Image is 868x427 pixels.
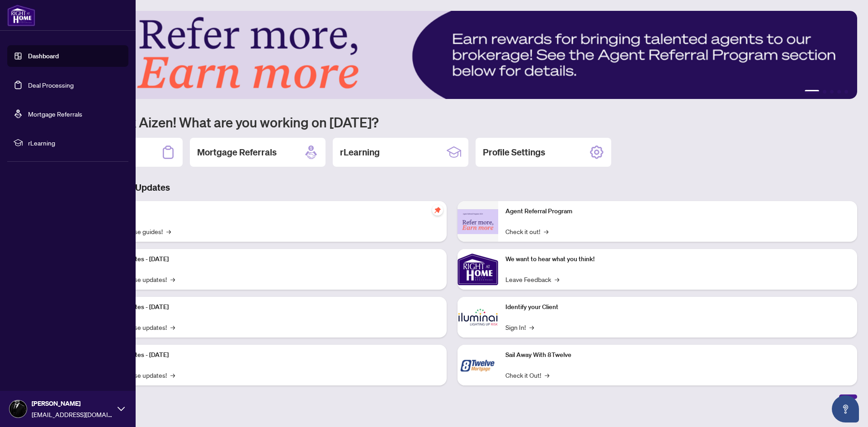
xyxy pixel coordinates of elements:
img: Sail Away With 8Twelve [458,345,498,385]
p: Platform Updates - [DATE] [95,254,439,264]
h2: Mortgage Referrals [197,146,277,159]
a: Check it out!→ [505,226,548,236]
span: → [555,274,559,284]
button: 5 [844,90,848,94]
a: Dashboard [28,52,59,60]
img: logo [7,5,35,26]
a: Check it Out!→ [505,370,549,380]
img: Agent Referral Program [458,209,498,234]
h2: Profile Settings [483,146,545,159]
h3: Brokerage & Industry Updates [47,181,857,194]
button: Open asap [832,395,859,422]
span: → [170,322,175,332]
span: [PERSON_NAME] [32,399,113,408]
a: Leave Feedback→ [505,274,559,284]
p: We want to hear what you think! [505,254,850,264]
span: → [529,322,534,332]
img: Profile Icon [9,400,27,418]
img: Slide 0 [47,11,857,99]
span: rLearning [28,138,122,148]
p: Self-Help [95,206,439,216]
h1: Welcome back Aizen! What are you working on [DATE]? [47,113,857,131]
button: 2 [823,90,826,94]
button: 4 [837,90,841,94]
span: → [170,274,175,284]
img: We want to hear what you think! [458,249,498,290]
h2: rLearning [340,146,380,159]
p: Platform Updates - [DATE] [95,302,439,312]
span: → [545,370,549,380]
span: → [544,226,548,236]
a: Deal Processing [28,81,74,89]
button: 3 [830,90,834,94]
span: [EMAIL_ADDRESS][DOMAIN_NAME] [32,409,113,419]
img: Identify your Client [458,297,498,338]
a: Sign In!→ [505,322,534,332]
button: 1 [805,90,819,94]
span: → [166,226,171,236]
a: Mortgage Referrals [28,110,82,118]
p: Platform Updates - [DATE] [95,350,439,360]
span: pushpin [432,205,443,216]
p: Agent Referral Program [505,206,850,216]
p: Sail Away With 8Twelve [505,350,850,360]
p: Identify your Client [505,302,850,312]
span: → [170,370,175,380]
